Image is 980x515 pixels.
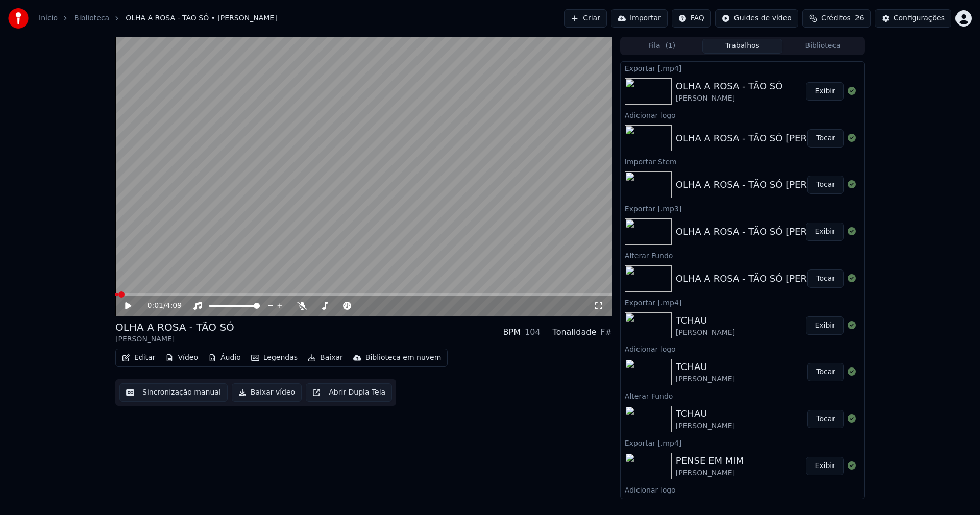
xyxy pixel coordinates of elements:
[564,9,607,28] button: Criar
[148,301,172,311] div: /
[115,334,234,345] div: [PERSON_NAME]
[600,326,612,338] div: F#
[621,342,864,355] div: Adicionar logo
[365,353,442,363] div: Biblioteca em nuvem
[875,9,951,28] button: Configurações
[807,176,844,194] button: Tocar
[676,468,744,478] div: [PERSON_NAME]
[807,129,844,148] button: Tocar
[304,351,347,365] button: Baixar
[676,421,735,431] div: [PERSON_NAME]
[503,326,521,338] div: BPM
[126,13,277,23] span: OLHA A ROSA - TÃO SÓ • [PERSON_NAME]
[306,383,392,402] button: Abrir Dupla Tela
[247,351,302,365] button: Legendas
[118,351,159,365] button: Editar
[894,13,945,23] div: Configurações
[806,457,844,475] button: Exibir
[806,316,844,335] button: Exibir
[232,383,302,402] button: Baixar vídeo
[204,351,245,365] button: Áudio
[676,360,735,374] div: TCHAU
[715,9,798,28] button: Guides de vídeo
[148,301,163,311] span: 0:01
[611,9,668,28] button: Importar
[855,13,864,23] span: 26
[8,8,29,29] img: youka
[665,41,675,51] span: ( 1 )
[676,328,735,338] div: [PERSON_NAME]
[676,313,735,328] div: TCHAU
[622,39,702,54] button: Fila
[807,410,844,428] button: Tocar
[807,269,844,288] button: Tocar
[621,296,864,308] div: Exportar [.mp4]
[702,39,783,54] button: Trabalhos
[676,407,735,421] div: TCHAU
[621,436,864,449] div: Exportar [.mp4]
[621,483,864,496] div: Adicionar logo
[621,109,864,121] div: Adicionar logo
[676,79,783,93] div: OLHA A ROSA - TÃO SÓ
[676,374,735,384] div: [PERSON_NAME]
[161,351,202,365] button: Vídeo
[806,82,844,101] button: Exibir
[39,13,277,23] nav: breadcrumb
[806,223,844,241] button: Exibir
[621,62,864,74] div: Exportar [.mp4]
[621,389,864,402] div: Alterar Fundo
[621,249,864,261] div: Alterar Fundo
[782,39,863,54] button: Biblioteca
[676,225,862,239] div: OLHA A ROSA - TÃO SÓ [PERSON_NAME]
[672,9,711,28] button: FAQ
[74,13,109,23] a: Biblioteca
[621,202,864,214] div: Exportar [.mp3]
[553,326,597,338] div: Tonalidade
[802,9,871,28] button: Créditos26
[39,13,58,23] a: Início
[676,178,862,192] div: OLHA A ROSA - TÃO SÓ [PERSON_NAME]
[676,454,744,468] div: PENSE EM MIM
[119,383,228,402] button: Sincronização manual
[621,155,864,167] div: Importar Stem
[676,272,862,286] div: OLHA A ROSA - TÃO SÓ [PERSON_NAME]
[115,320,234,334] div: OLHA A ROSA - TÃO SÓ
[807,363,844,381] button: Tocar
[166,301,182,311] span: 4:09
[525,326,541,338] div: 104
[821,13,851,23] span: Créditos
[676,131,862,145] div: OLHA A ROSA - TÃO SÓ [PERSON_NAME]
[676,93,783,104] div: [PERSON_NAME]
